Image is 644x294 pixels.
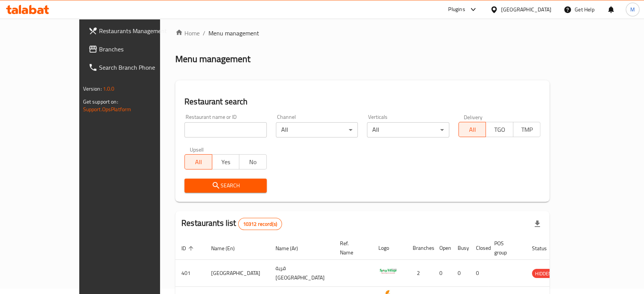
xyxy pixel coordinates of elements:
a: Restaurants Management [82,22,187,40]
div: [GEOGRAPHIC_DATA] [501,5,551,14]
td: [GEOGRAPHIC_DATA] [205,260,269,287]
span: No [242,157,264,168]
span: POS group [494,239,517,257]
button: TMP [513,122,541,137]
span: All [188,157,209,168]
span: Ref. Name [340,239,363,257]
div: Total records count [238,218,282,230]
button: Yes [212,154,240,169]
span: TMP [516,124,538,135]
td: 2 [407,260,433,287]
button: Search [184,179,267,193]
th: Open [433,236,452,260]
label: Upsell [190,147,204,152]
td: 0 [470,260,488,287]
h2: Menu management [175,53,250,65]
button: TGO [485,122,513,137]
label: Delivery [464,114,483,120]
span: Name (En) [211,244,245,253]
li: / [203,29,205,38]
span: Status [532,244,557,253]
span: Get support on: [83,97,118,107]
span: Branches [99,45,181,54]
button: All [184,154,212,169]
span: 10312 record(s) [239,220,282,228]
span: All [462,124,483,135]
span: HIDDEN [532,269,555,278]
span: Search [191,181,261,190]
a: Support.OpsPlatform [83,104,131,114]
a: Home [175,29,200,38]
div: All [276,122,358,137]
span: Version: [83,84,102,94]
h2: Restaurant search [184,96,540,107]
a: Branches [82,40,187,58]
button: All [458,122,486,137]
th: Branches [407,236,433,260]
span: ID [181,244,196,253]
td: 0 [433,260,452,287]
span: Restaurants Management [99,26,181,35]
th: Busy [452,236,470,260]
img: Spicy Village [378,262,397,281]
button: No [239,154,267,169]
span: 1.0.0 [103,84,115,94]
span: M [630,5,635,14]
th: Closed [470,236,488,260]
h2: Restaurants list [181,217,282,230]
th: Logo [372,236,407,260]
div: Plugins [448,5,465,14]
td: 401 [175,260,205,287]
div: All [367,122,449,137]
nav: breadcrumb [175,29,549,38]
span: TGO [489,124,510,135]
a: Search Branch Phone [82,58,187,77]
input: Search for restaurant name or ID.. [184,122,267,137]
span: Menu management [208,29,259,38]
span: Yes [215,157,237,168]
td: قرية [GEOGRAPHIC_DATA] [269,260,334,287]
td: 0 [452,260,470,287]
div: Export file [528,215,546,233]
span: Name (Ar) [276,244,308,253]
span: Search Branch Phone [99,63,181,72]
div: HIDDEN [532,269,555,278]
